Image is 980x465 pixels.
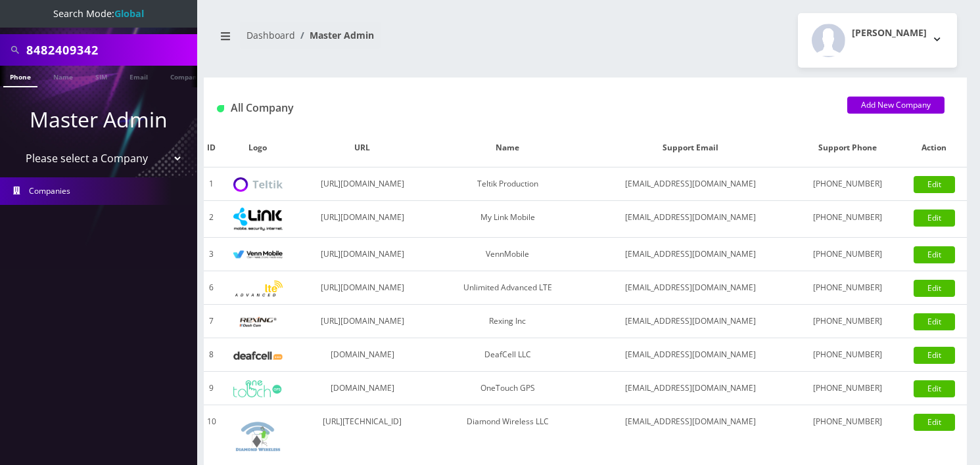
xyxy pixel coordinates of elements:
td: [EMAIL_ADDRESS][DOMAIN_NAME] [587,338,793,372]
a: Name [47,66,80,86]
span: Search Mode: [53,7,144,20]
button: [PERSON_NAME] [798,13,957,68]
a: Dashboard [246,29,295,41]
td: [EMAIL_ADDRESS][DOMAIN_NAME] [587,238,793,271]
td: [EMAIL_ADDRESS][DOMAIN_NAME] [587,372,793,405]
a: SIM [89,66,114,86]
td: [EMAIL_ADDRESS][DOMAIN_NAME] [587,305,793,338]
td: 8 [204,338,219,372]
td: 3 [204,238,219,271]
th: Logo [219,129,296,167]
a: Edit [914,414,955,431]
td: [URL][DOMAIN_NAME] [296,271,428,305]
th: Support Phone [793,129,902,167]
li: Master Admin [295,28,374,42]
td: [PHONE_NUMBER] [793,201,902,238]
a: Edit [914,380,955,397]
a: Edit [914,176,955,193]
img: All Company [217,105,224,112]
th: Action [902,129,967,167]
a: Add New Company [847,97,945,114]
img: Unlimited Advanced LTE [233,280,283,297]
td: [PHONE_NUMBER] [793,338,902,372]
td: DeafCell LLC [428,338,587,372]
th: Support Email [587,129,793,167]
img: Rexing Inc [233,316,283,328]
td: 9 [204,372,219,405]
th: URL [296,129,428,167]
td: [URL][DOMAIN_NAME] [296,238,428,271]
td: My Link Mobile [428,201,587,238]
a: Company [164,66,208,86]
img: Diamond Wireless LLC [233,412,283,461]
td: [DOMAIN_NAME] [296,372,428,405]
h2: [PERSON_NAME] [852,28,927,39]
td: 6 [204,271,219,305]
td: VennMobile [428,238,587,271]
a: Edit [914,313,955,330]
a: Phone [3,66,37,87]
th: ID [204,129,219,167]
td: [EMAIL_ADDRESS][DOMAIN_NAME] [587,271,793,305]
td: [URL][DOMAIN_NAME] [296,201,428,238]
a: Edit [914,210,955,227]
a: Edit [914,347,955,364]
th: Name [428,129,587,167]
input: Search All Companies [26,37,194,62]
td: [PHONE_NUMBER] [793,271,902,305]
nav: breadcrumb [214,22,576,59]
td: 7 [204,305,219,338]
td: [PHONE_NUMBER] [793,372,902,405]
td: [PHONE_NUMBER] [793,238,902,271]
a: Edit [914,280,955,297]
img: DeafCell LLC [233,351,283,360]
td: Unlimited Advanced LTE [428,271,587,305]
a: Email [123,66,154,86]
h1: All Company [217,102,828,114]
td: [PHONE_NUMBER] [793,167,902,201]
img: VennMobile [233,250,283,259]
a: Edit [914,246,955,263]
td: [URL][DOMAIN_NAME] [296,305,428,338]
td: [EMAIL_ADDRESS][DOMAIN_NAME] [587,167,793,201]
td: Rexing Inc [428,305,587,338]
td: [DOMAIN_NAME] [296,338,428,372]
td: [URL][DOMAIN_NAME] [296,167,428,201]
td: OneTouch GPS [428,372,587,405]
td: [EMAIL_ADDRESS][DOMAIN_NAME] [587,201,793,238]
strong: Global [114,7,144,20]
img: Teltik Production [233,177,283,192]
td: 1 [204,167,219,201]
td: Teltik Production [428,167,587,201]
img: OneTouch GPS [233,380,283,397]
td: 2 [204,201,219,238]
td: [PHONE_NUMBER] [793,305,902,338]
img: My Link Mobile [233,208,283,231]
span: Companies [29,185,70,196]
